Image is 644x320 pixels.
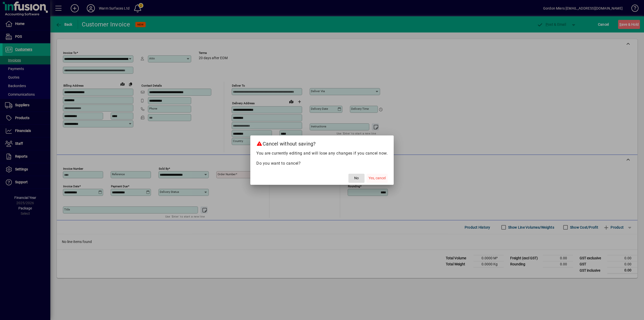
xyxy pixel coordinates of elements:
p: Do you want to cancel? [256,160,388,166]
p: You are currently editing and will lose any changes if you cancel now. [256,150,388,156]
h2: Cancel without saving? [250,135,394,150]
span: No [354,175,359,181]
button: Yes, cancel [367,174,388,183]
span: Yes, cancel [369,175,386,181]
button: No [348,174,365,183]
